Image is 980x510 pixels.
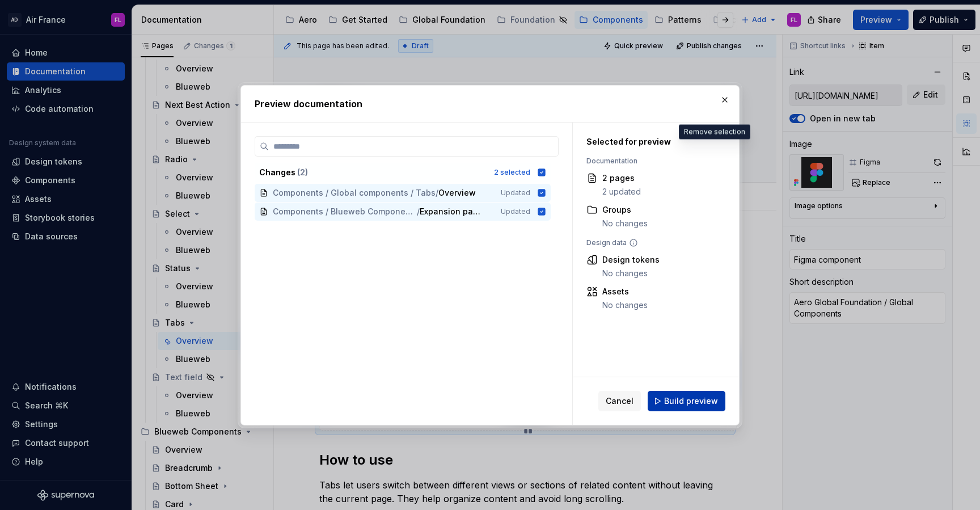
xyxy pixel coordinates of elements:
div: Documentation [586,157,720,166]
span: Components / Blueweb Components [273,206,417,217]
span: ( 2 ) [297,167,308,177]
span: / [417,206,420,217]
div: 2 selected [494,168,530,177]
div: No changes [602,300,648,311]
button: Build preview [648,391,725,411]
div: Assets [602,286,648,297]
div: Design data [586,238,720,247]
span: Expansion panel [420,206,485,217]
div: No changes [602,268,660,279]
span: Build preview [664,395,718,407]
span: Cancel [606,395,633,407]
div: No changes [602,218,648,229]
button: Cancel [598,391,641,411]
span: Updated [501,188,530,197]
span: Components / Global components / Tabs [273,187,436,199]
span: Updated [501,207,530,216]
div: Design tokens [602,254,660,265]
span: Overview [438,187,476,199]
div: Groups [602,204,648,216]
div: Changes [259,167,487,178]
span: / [436,187,438,199]
div: Remove selection [679,125,750,140]
div: Selected for preview [586,136,720,147]
div: 2 updated [602,186,641,197]
div: 2 pages [602,172,641,184]
h2: Preview documentation [255,97,725,111]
